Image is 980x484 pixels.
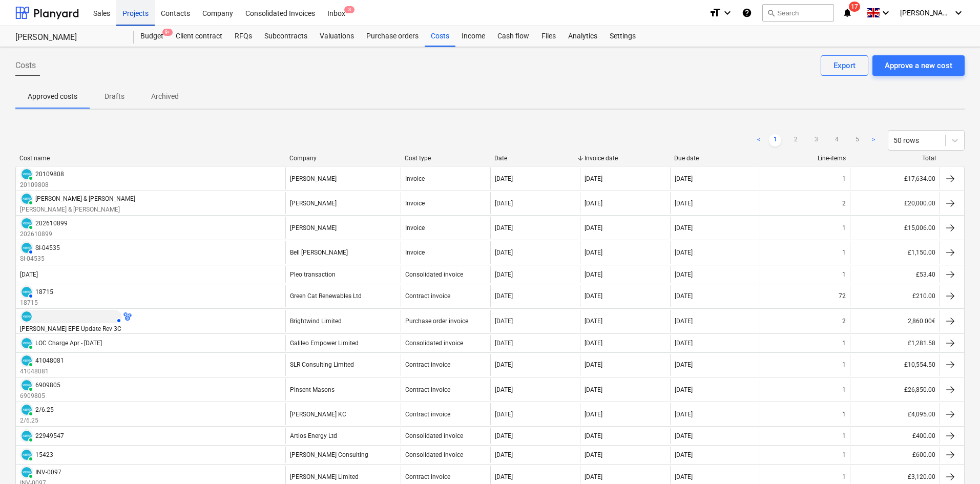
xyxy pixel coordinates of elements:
[842,7,852,19] i: notifications
[495,340,513,347] div: [DATE]
[585,432,602,439] div: [DATE]
[675,249,693,256] div: [DATE]
[20,336,33,350] div: Invoice has been synced with Xero and its status is currently PAID
[842,224,846,232] div: 1
[22,355,32,366] img: xero.svg
[290,432,337,439] div: Artios Energy Ltd
[491,26,535,47] a: Cash flow
[810,134,822,146] a: Page 3
[535,26,562,47] a: Files
[22,405,32,415] img: xero.svg
[35,340,102,347] div: LOC Charge Apr - [DATE]
[585,175,602,182] div: [DATE]
[20,181,64,190] p: 20109808
[675,175,693,182] div: [DATE]
[872,55,965,76] button: Approve a new cost
[880,7,892,19] i: keyboard_arrow_down
[842,451,846,458] div: 1
[842,386,846,393] div: 1
[850,378,940,401] div: £26,850.00
[495,386,513,393] div: [DATE]
[102,91,127,102] p: Drafts
[290,473,359,480] div: [PERSON_NAME] Limited
[22,431,32,441] img: xero.svg
[22,194,32,204] img: xero.svg
[290,340,359,347] div: Galileo Empower Limited
[35,288,53,296] div: 18715
[290,271,336,278] div: Pleo transaction
[675,340,693,347] div: [DATE]
[495,411,513,418] div: [DATE]
[290,361,354,368] div: SLR Consulting Limited
[929,435,980,484] iframe: Chat Widget
[850,447,940,463] div: £600.00
[675,200,693,207] div: [DATE]
[22,338,32,348] img: xero.svg
[585,386,602,393] div: [DATE]
[20,354,33,367] div: Invoice has been synced with Xero and its status is currently PAID
[22,311,32,322] img: xero.svg
[562,26,603,47] div: Analytics
[821,55,868,76] button: Export
[123,312,132,321] div: Invoice has a different currency from the budget
[20,285,33,299] div: Invoice has been synced with Xero and its status is currently AUTHORISED
[22,450,32,460] img: xero.svg
[675,292,693,300] div: [DATE]
[585,411,602,418] div: [DATE]
[20,416,54,425] p: 2/6.25
[675,318,693,325] div: [DATE]
[35,406,54,413] div: 2/6.25
[842,175,846,182] div: 1
[585,340,602,347] div: [DATE]
[585,361,602,368] div: [DATE]
[842,361,846,368] div: 1
[258,26,314,47] div: Subcontracts
[495,249,513,256] div: [DATE]
[839,292,846,300] div: 72
[850,266,940,283] div: £53.40
[709,7,721,19] i: format_size
[675,411,693,418] div: [DATE]
[900,9,951,17] span: [PERSON_NAME]
[494,155,576,162] div: Date
[20,403,33,416] div: Invoice has been synced with Xero and its status is currently PAID
[495,361,513,368] div: [DATE]
[290,175,337,182] div: [PERSON_NAME]
[675,432,693,439] div: [DATE]
[842,340,846,347] div: 1
[20,392,60,401] p: 6909805
[405,340,463,347] div: Consolidated invoice
[290,249,348,256] div: Bell [PERSON_NAME]
[830,134,843,146] a: Page 4
[405,271,463,278] div: Consolidated invoice
[850,428,940,444] div: £400.00
[455,26,491,47] a: Income
[842,271,846,278] div: 1
[767,9,775,17] span: search
[885,59,952,72] div: Approve a new cost
[20,325,121,332] div: [PERSON_NAME] EPE Update Rev 3C
[20,230,68,239] p: 202610899
[20,367,64,376] p: 41048081
[585,473,602,480] div: [DATE]
[170,26,228,47] a: Client contract
[675,224,693,232] div: [DATE]
[35,382,60,389] div: 6909805
[22,218,32,228] img: xero.svg
[495,432,513,439] div: [DATE]
[360,26,425,47] a: Purchase orders
[603,26,642,47] div: Settings
[842,249,846,256] div: 1
[405,386,450,393] div: Contract invoice
[228,26,258,47] a: RFQs
[35,171,64,178] div: 20109808
[850,403,940,425] div: £4,095.00
[20,205,135,214] p: [PERSON_NAME] & [PERSON_NAME]
[405,155,487,162] div: Cost type
[405,451,463,458] div: Consolidated invoice
[22,243,32,253] img: xero.svg
[15,59,36,72] span: Costs
[20,310,121,323] div: Invoice has been synced with Xero and its status is currently AUTHORISED
[405,432,463,439] div: Consolidated invoice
